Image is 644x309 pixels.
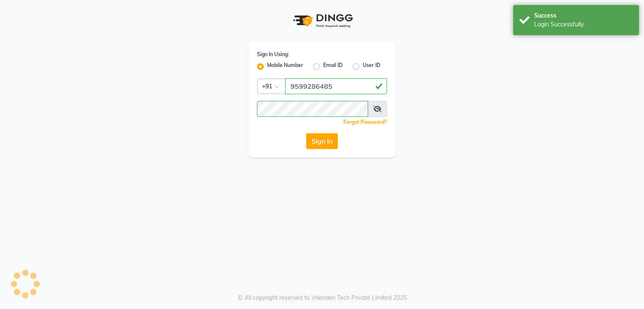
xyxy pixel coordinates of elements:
label: Email ID [323,62,343,72]
label: Mobile Number [267,62,303,72]
button: Sign In [306,133,338,149]
label: Sign In Using: [257,51,289,58]
a: Forgot Password? [343,119,387,125]
input: Username [285,78,387,94]
div: Success [534,11,633,20]
img: logo1.svg [288,8,356,33]
label: User ID [363,62,380,72]
div: Login Successfully. [534,20,633,29]
input: Username [257,101,368,117]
